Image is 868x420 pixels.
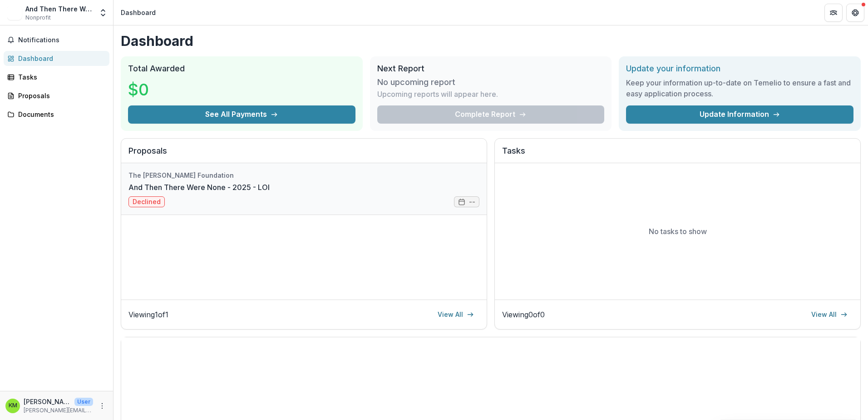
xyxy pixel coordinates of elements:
p: Upcoming reports will appear here. [377,89,498,100]
h3: No upcoming report [377,77,455,87]
a: View All [806,307,853,322]
img: And Then There Were None [7,5,22,20]
a: Update Information [626,105,853,124]
button: See All Payments [128,105,355,124]
div: And Then There Were None [25,4,93,14]
h3: $0 [128,77,196,102]
h2: Proposals [128,146,479,163]
button: Partners [824,4,843,22]
a: Proposals [4,88,109,103]
h1: Dashboard [121,33,861,49]
p: User [74,398,93,406]
div: Kristina Miller [9,403,17,409]
div: Tasks [18,72,102,82]
p: No tasks to show [649,226,707,237]
div: Dashboard [121,8,156,17]
p: Viewing 1 of 1 [128,309,168,320]
p: Viewing 0 of 0 [502,309,545,320]
button: Open entity switcher [97,4,109,22]
button: Get Help [846,4,864,22]
div: Dashboard [18,54,102,63]
p: [PERSON_NAME] [24,397,71,406]
h2: Total Awarded [128,64,355,74]
button: More [97,400,108,411]
span: Nonprofit [25,14,51,22]
h2: Update your information [626,64,853,74]
h2: Tasks [502,146,853,163]
div: Proposals [18,91,102,100]
span: Notifications [18,36,106,44]
a: View All [432,307,479,322]
h2: Next Report [377,64,605,74]
nav: breadcrumb [117,6,159,19]
a: Documents [4,107,109,122]
a: Tasks [4,70,109,85]
a: Dashboard [4,51,109,66]
a: And Then There Were None - 2025 - LOI [128,182,270,193]
h3: Keep your information up-to-date on Temelio to ensure a fast and easy application process. [626,77,853,99]
button: Notifications [4,33,109,47]
p: [PERSON_NAME][EMAIL_ADDRESS][DOMAIN_NAME] [24,406,93,415]
div: Documents [18,110,102,119]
